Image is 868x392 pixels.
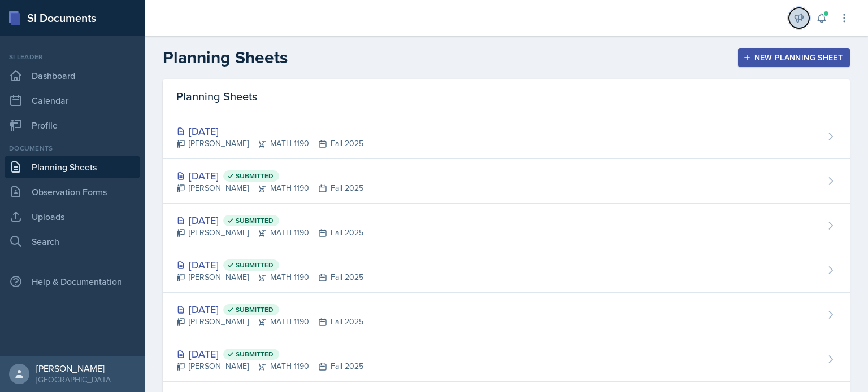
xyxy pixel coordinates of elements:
div: [PERSON_NAME] MATH 1190 Fall 2025 [176,316,363,328]
a: [DATE] Submitted [PERSON_NAME]MATH 1190Fall 2025 [163,337,850,382]
div: [DATE] [176,213,363,228]
a: [DATE] [PERSON_NAME]MATH 1190Fall 2025 [163,114,850,159]
span: Submitted [236,216,274,225]
div: Planning Sheets [163,79,850,114]
a: Search [5,230,140,253]
div: [DATE] [176,346,363,362]
a: Calendar [5,89,140,112]
div: [DATE] [176,124,363,139]
h2: Planning Sheets [163,47,288,68]
div: [PERSON_NAME] MATH 1190 Fall 2025 [176,271,363,283]
div: [PERSON_NAME] MATH 1190 Fall 2025 [176,227,363,239]
a: Dashboard [5,64,140,87]
a: [DATE] Submitted [PERSON_NAME]MATH 1190Fall 2025 [163,293,850,337]
div: [DATE] [176,257,363,272]
div: [GEOGRAPHIC_DATA] [36,374,112,385]
span: Submitted [236,350,274,359]
div: New Planning Sheet [745,53,843,62]
a: [DATE] Submitted [PERSON_NAME]MATH 1190Fall 2025 [163,204,850,248]
span: Submitted [236,261,274,270]
a: Planning Sheets [5,156,140,178]
span: Submitted [236,171,274,180]
div: [PERSON_NAME] MATH 1190 Fall 2025 [176,182,363,194]
div: [PERSON_NAME] MATH 1190 Fall 2025 [176,360,363,372]
div: [DATE] [176,302,363,317]
a: Observation Forms [5,180,140,203]
span: Submitted [236,305,274,314]
a: [DATE] Submitted [PERSON_NAME]MATH 1190Fall 2025 [163,248,850,293]
div: Help & Documentation [5,270,140,293]
a: [DATE] Submitted [PERSON_NAME]MATH 1190Fall 2025 [163,159,850,204]
div: Si leader [5,52,140,62]
div: Documents [5,143,140,153]
button: New Planning Sheet [738,48,850,67]
div: [PERSON_NAME] [36,363,112,374]
a: Profile [5,114,140,136]
div: [PERSON_NAME] MATH 1190 Fall 2025 [176,138,363,149]
a: Uploads [5,205,140,228]
div: [DATE] [176,168,363,183]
